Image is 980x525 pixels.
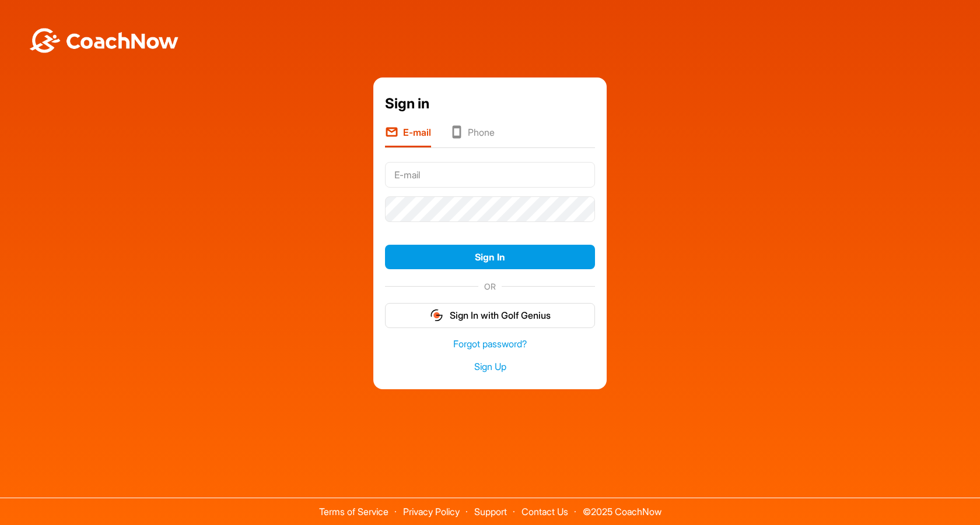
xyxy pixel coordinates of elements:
[403,506,460,517] a: Privacy Policy
[478,280,502,293] span: OR
[385,162,595,188] input: E-mail
[474,506,507,517] a: Support
[385,303,595,328] button: Sign In with Golf Genius
[385,337,595,351] a: Forgot password?
[521,506,568,517] a: Contact Us
[577,498,667,516] span: © 2025 CoachNow
[450,125,495,147] li: Phone
[385,360,595,374] a: Sign Up
[429,308,444,322] img: gg_logo
[385,245,595,270] button: Sign In
[385,125,431,147] li: E-mail
[28,28,180,53] img: BwLJSsUCoWCh5upNqxVrqldRgqLPVwmV24tXu5FoVAoFEpwwqQ3VIfuoInZCoVCoTD4vwADAC3ZFMkVEQFDAAAAAElFTkSuQmCC
[385,93,595,114] div: Sign in
[319,506,388,517] a: Terms of Service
